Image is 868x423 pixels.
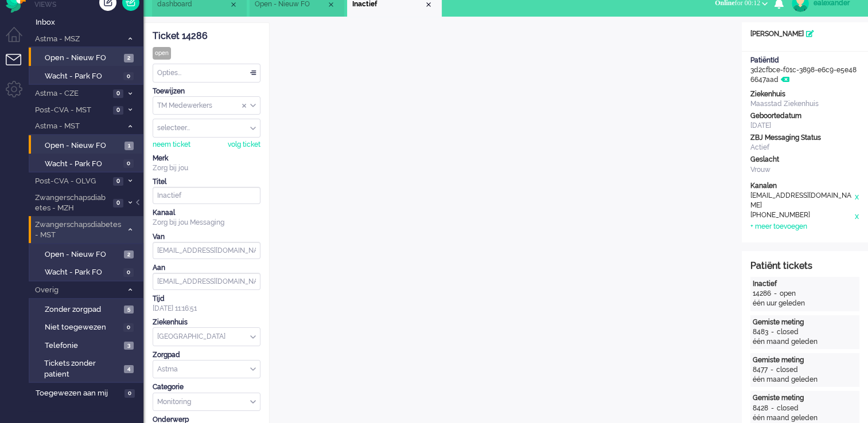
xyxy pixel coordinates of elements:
div: volg ticket [228,140,260,150]
span: Zonder zorgpad [45,304,121,315]
div: Ziekenhuis [153,318,260,327]
a: Niet toegewezen 0 [33,320,142,333]
div: Ziekenhuis [750,89,859,99]
div: 3d2cfbce-f01c-3898-e6c9-e5e486647aad [742,56,868,85]
div: closed [777,327,799,337]
a: Open - Nieuw FO 1 [33,139,142,151]
div: Zorgpad [153,350,260,360]
span: 3 [124,342,134,350]
div: Geboortedatum [750,111,859,121]
div: neem ticket [153,140,190,150]
div: - [771,289,780,299]
span: 4 [124,365,134,374]
body: Rich Text Area. Press ALT-0 for help. [5,5,451,25]
span: Open - Nieuw FO [45,249,121,260]
a: Wacht - Park FO 0 [33,69,142,82]
span: 0 [123,268,134,277]
span: 1 [124,142,134,150]
span: 0 [113,106,123,115]
span: Overig [33,285,122,296]
li: Tickets menu [6,54,32,80]
div: [DATE] [750,121,859,131]
div: Geslacht [750,155,859,164]
div: Gemiste meting [753,355,857,365]
a: Zonder zorgpad 5 [33,303,142,315]
div: Merk [153,154,260,163]
div: 8477 [753,365,768,375]
div: Patiënt tickets [750,260,859,273]
span: Toegewezen aan mij [36,388,121,399]
span: Wacht - Park FO [45,71,120,82]
a: Open - Nieuw FO 2 [33,51,142,64]
span: Tickets zonder patient [44,358,120,379]
span: 0 [113,199,123,207]
li: Admin menu [6,81,32,107]
div: Ticket 14286 [153,30,260,43]
div: Aan [153,263,260,273]
a: Tickets zonder patient 4 [33,357,142,379]
div: [PERSON_NAME] [742,29,868,39]
div: 8428 [753,404,768,413]
span: 5 [124,305,134,314]
div: 8483 [753,327,768,337]
div: + meer toevoegen [750,222,807,232]
span: 0 [123,323,134,332]
div: 14286 [753,289,771,299]
a: Inbox [33,15,143,28]
span: Wacht - Park FO [45,159,120,170]
span: 0 [123,159,134,168]
div: één uur geleden [753,299,857,308]
div: x [854,191,859,210]
div: open [780,289,796,299]
div: één maand geleden [753,375,857,385]
div: Gemiste meting [753,393,857,403]
div: [PHONE_NUMBER] [750,210,854,222]
span: Telefonie [45,340,121,351]
div: ZBJ Messaging Status [750,133,859,143]
div: Tijd [153,294,260,304]
div: Inactief [753,279,857,289]
div: Kanalen [750,181,859,191]
div: Gemiste meting [753,318,857,327]
span: Astma - CZE [33,88,110,99]
span: Niet toegewezen [45,322,120,333]
div: Titel [153,177,260,187]
div: [EMAIL_ADDRESS][DOMAIN_NAME] [750,191,854,210]
span: 2 [124,54,134,62]
div: - [768,365,776,375]
div: Zorg bij jou [153,163,260,173]
a: Toegewezen aan mij 0 [33,386,143,399]
a: Telefonie 3 [33,339,142,351]
span: 0 [113,177,123,186]
div: [DATE] 11:16:51 [153,294,260,314]
div: Vrouw [750,165,859,175]
span: 0 [124,389,135,398]
a: Wacht - Park FO 0 [33,157,142,170]
span: 0 [113,89,123,98]
div: Assign Group [153,96,260,115]
div: closed [777,404,799,413]
span: Zwangerschapsdiabetes - MST [33,220,122,241]
span: Astma - MSZ [33,34,122,45]
div: open [153,47,171,60]
span: 0 [123,72,134,81]
span: Open - Nieuw FO [45,140,122,151]
div: Actief [750,143,859,152]
a: Wacht - Park FO 0 [33,265,142,278]
div: Kanaal [153,208,260,218]
div: - [768,404,777,413]
li: Dashboard menu [6,27,32,53]
div: x [854,210,859,222]
div: Categorie [153,382,260,392]
span: Astma - MST [33,121,122,132]
div: PatiëntId [750,56,859,65]
div: Toewijzen [153,87,260,96]
span: Open - Nieuw FO [45,53,121,64]
div: closed [776,365,798,375]
span: Inbox [36,17,143,28]
div: één maand geleden [753,337,857,347]
span: Zwangerschapsdiabetes - MZH [33,193,110,214]
div: Assign User [153,119,260,138]
div: één maand geleden [753,413,857,423]
a: Open - Nieuw FO 2 [33,248,142,260]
